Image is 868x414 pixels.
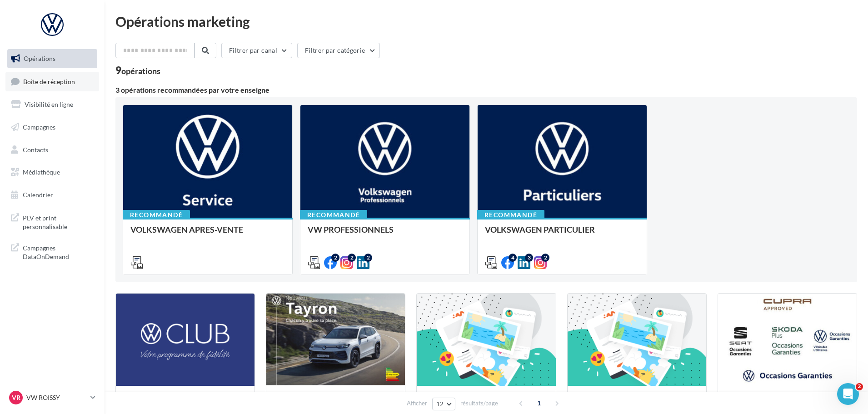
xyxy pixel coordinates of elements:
span: Opérations [24,55,55,62]
button: Filtrer par canal [221,43,292,58]
a: Visibilité en ligne [5,95,99,114]
button: Filtrer par catégorie [297,43,380,58]
span: Visibilité en ligne [25,100,73,108]
div: 2 [541,254,549,262]
span: VW PROFESSIONNELS [308,224,394,234]
span: VOLKSWAGEN PARTICULIER [485,224,595,234]
div: 9 [115,65,160,75]
span: résultats/page [460,399,498,408]
div: 2 [348,254,356,262]
span: 2 [856,383,863,390]
a: PLV et print personnalisable [5,208,99,235]
span: Contacts [23,145,48,153]
span: 12 [436,400,444,408]
div: opérations [121,67,160,75]
a: Campagnes [5,118,99,137]
span: Campagnes [23,123,55,131]
span: VR [12,393,20,402]
p: VW ROISSY [26,393,87,402]
a: Médiathèque [5,163,99,182]
div: 2 [331,254,339,262]
div: Recommandé [477,210,544,220]
span: 1 [532,396,546,410]
a: Opérations [5,49,99,68]
div: 3 opérations recommandées par votre enseigne [115,86,857,94]
a: Boîte de réception [5,72,99,91]
a: Campagnes DataOnDemand [5,238,99,265]
span: VOLKSWAGEN APRES-VENTE [130,224,243,234]
span: Campagnes DataOnDemand [23,242,94,261]
div: 3 [525,254,533,262]
span: Afficher [407,399,427,408]
div: Recommandé [123,210,190,220]
span: PLV et print personnalisable [23,212,94,231]
div: 2 [364,254,372,262]
a: VR VW ROISSY [7,389,97,406]
div: 4 [509,254,517,262]
span: Médiathèque [23,168,60,176]
div: Recommandé [300,210,367,220]
iframe: Intercom live chat [837,383,859,405]
a: Calendrier [5,185,99,205]
span: Calendrier [23,191,53,199]
span: Boîte de réception [23,77,75,85]
div: Opérations marketing [115,15,857,28]
button: 12 [432,398,455,410]
a: Contacts [5,140,99,160]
